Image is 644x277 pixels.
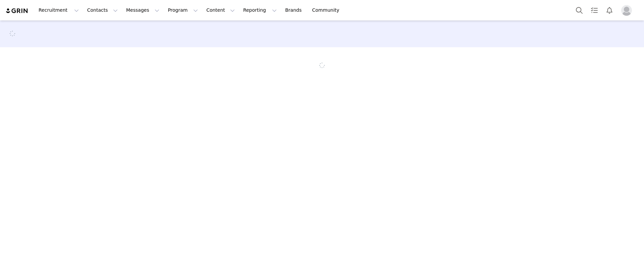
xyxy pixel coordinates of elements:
[5,8,29,14] img: grin logo
[83,3,122,18] button: Contacts
[621,5,632,16] img: placeholder-profile.jpg
[617,5,639,16] button: Profile
[281,3,308,18] a: Brands
[587,3,602,18] a: Tasks
[202,3,239,18] button: Content
[239,3,281,18] button: Reporting
[35,3,83,18] button: Recruitment
[602,3,617,18] button: Notifications
[164,3,202,18] button: Program
[122,3,163,18] button: Messages
[308,3,346,18] a: Community
[572,3,587,18] button: Search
